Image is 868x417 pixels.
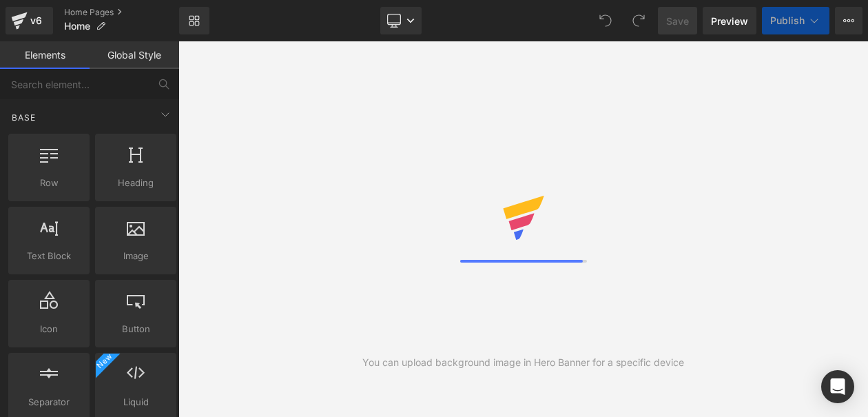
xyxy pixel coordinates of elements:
[99,249,172,263] span: Image
[90,41,179,69] a: Global Style
[28,12,45,30] div: v6
[835,7,862,34] button: More
[64,21,90,32] span: Home
[821,370,854,403] div: Open Intercom Messenger
[12,176,85,190] span: Row
[99,176,172,190] span: Heading
[12,249,85,263] span: Text Block
[666,14,689,28] span: Save
[99,322,172,336] span: Button
[711,14,748,28] span: Preview
[6,7,53,34] a: v6
[12,395,85,409] span: Separator
[12,322,85,336] span: Icon
[703,7,756,34] a: Preview
[64,7,179,18] a: Home Pages
[10,111,37,124] span: Base
[362,355,684,370] div: You can upload background image in Hero Banner for a specific device
[99,395,172,409] span: Liquid
[770,15,805,26] span: Publish
[592,7,619,34] button: Undo
[625,7,652,34] button: Redo
[762,7,829,34] button: Publish
[179,7,209,34] a: New Library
